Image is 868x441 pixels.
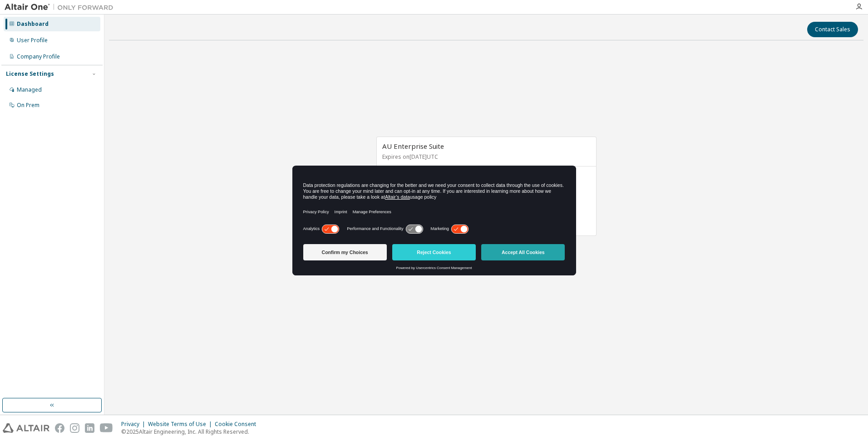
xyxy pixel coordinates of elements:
div: Dashboard [17,20,49,28]
div: Company Profile [17,53,60,60]
img: youtube.svg [100,423,113,433]
div: User Profile [17,37,48,44]
img: facebook.svg [55,423,64,433]
p: Expires on [DATE] UTC [382,153,588,161]
div: Managed [17,86,42,93]
img: linkedin.svg [85,423,94,433]
div: On Prem [17,102,39,109]
div: License Settings [6,70,54,78]
img: instagram.svg [70,423,79,433]
span: AU Enterprise Suite [382,142,444,151]
div: Privacy [121,421,148,428]
img: altair_logo.svg [3,423,49,433]
img: Altair One [5,3,118,12]
button: Contact Sales [807,22,858,37]
p: © 2025 Altair Engineering, Inc. All Rights Reserved. [121,428,261,436]
div: Cookie Consent [215,421,261,428]
div: Website Terms of Use [148,421,215,428]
